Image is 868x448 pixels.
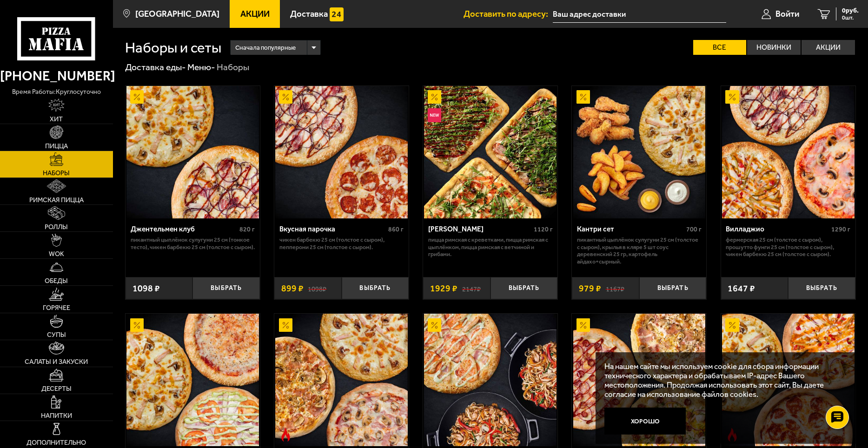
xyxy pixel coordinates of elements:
div: Вилладжио [726,225,829,234]
span: 820 г [239,225,255,233]
span: 1120 г [534,225,553,233]
span: Войти [775,10,799,19]
img: Новинка [428,108,441,122]
button: Хорошо [604,408,686,435]
img: ДаВинчи сет [573,314,706,446]
a: АкционныйДаВинчи сет [572,314,706,446]
div: Кантри сет [577,225,684,234]
label: Акции [802,40,855,55]
span: Обеды [45,277,68,284]
span: Хит [50,116,63,122]
img: Акционный [428,90,441,104]
a: АкционныйВилладжио [721,86,855,218]
span: 0 шт. [842,15,859,20]
span: 979 ₽ [579,284,601,293]
span: [GEOGRAPHIC_DATA] [135,10,219,19]
img: Акционный [576,90,590,104]
span: 1290 г [831,225,850,233]
img: Вилладжио [722,86,855,218]
div: Вкусная парочка [279,225,386,234]
img: Акционный [576,318,590,332]
span: 1647 ₽ [728,284,755,293]
a: АкционныйВкусная парочка [274,86,409,218]
img: Акционный [428,318,441,332]
span: Дополнительно [27,439,86,446]
button: Выбрать [639,277,707,299]
span: Горячее [43,304,70,311]
s: 1098 ₽ [308,284,326,293]
span: Пицца [45,143,68,149]
label: Новинки [747,40,801,55]
p: Чикен Барбекю 25 см (толстое с сыром), Пепперони 25 см (толстое с сыром). [279,236,404,250]
img: Беатриче [722,314,855,446]
s: 2147 ₽ [462,284,481,293]
div: Джентельмен клуб [131,225,238,234]
a: АкционныйОстрое блюдоБеатриче [721,314,855,446]
img: Акционный [725,90,739,104]
label: Все [693,40,747,55]
img: Вилла Капри [424,314,557,446]
span: 899 ₽ [281,284,304,293]
img: Акционный [725,318,739,332]
button: Выбрать [342,277,409,299]
div: Наборы [217,61,249,73]
span: Напитки [41,412,72,419]
span: Римская пицца [29,197,84,203]
img: Вкусная парочка [275,86,408,218]
img: Акционный [279,90,292,104]
button: Выбрать [490,277,558,299]
a: АкционныйДжентельмен клуб [126,86,260,218]
img: Джентельмен клуб [126,86,259,218]
span: 0 руб. [842,7,859,14]
span: 1098 ₽ [133,284,160,293]
p: Пицца Римская с креветками, Пицца Римская с цыплёнком, Пицца Римская с ветчиной и грибами. [428,236,553,258]
span: Сначала популярные [235,39,296,56]
s: 1167 ₽ [606,284,624,293]
span: 1929 ₽ [430,284,457,293]
span: Доставка [290,10,328,19]
a: АкционныйВилла Капри [423,314,557,446]
a: Меню- [187,62,215,72]
img: Кантри сет [573,86,706,218]
span: 700 г [686,225,702,233]
span: Супы [47,331,66,338]
p: Пикантный цыплёнок сулугуни 25 см (толстое с сыром), крылья в кляре 5 шт соус деревенский 25 гр, ... [577,236,702,265]
img: 15daf4d41897b9f0e9f617042186c801.svg [330,7,343,21]
button: Выбрать [192,277,260,299]
a: Акционный3 пиццы [126,314,260,446]
p: На нашем сайте мы используем cookie для сбора информации технического характера и обрабатываем IP... [604,362,841,399]
span: Роллы [45,224,68,230]
span: 860 г [388,225,404,233]
span: WOK [49,250,64,257]
img: Трио из Рио [275,314,408,446]
button: Выбрать [788,277,855,299]
img: Острое блюдо [279,428,292,441]
div: [PERSON_NAME] [428,225,531,234]
a: АкционныйНовинкаМама Миа [423,86,557,218]
span: Десерты [41,385,72,392]
img: Мама Миа [424,86,557,218]
p: Фермерская 25 см (толстое с сыром), Прошутто Фунги 25 см (толстое с сыром), Чикен Барбекю 25 см (... [726,236,850,258]
img: 3 пиццы [126,314,259,446]
p: Пикантный цыплёнок сулугуни 25 см (тонкое тесто), Чикен Барбекю 25 см (толстое с сыром). [131,236,255,250]
img: Акционный [279,318,292,332]
a: АкционныйОстрое блюдоТрио из Рио [274,314,409,446]
h1: Наборы и сеты [125,40,221,55]
a: Доставка еды- [125,62,186,72]
span: Салаты и закуски [25,358,88,365]
input: Ваш адрес доставки [553,6,726,23]
span: Доставить по адресу: [464,10,553,19]
img: Акционный [130,90,144,104]
span: Наборы [43,170,70,176]
img: Акционный [130,318,144,332]
a: АкционныйКантри сет [572,86,706,218]
span: Акции [240,10,270,19]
